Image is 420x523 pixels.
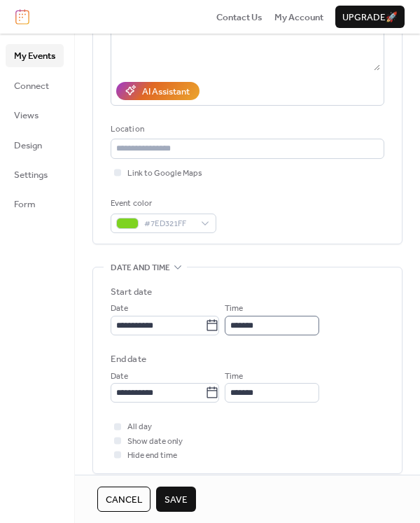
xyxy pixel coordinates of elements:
[6,193,64,215] a: Form
[97,487,150,512] button: Cancel
[111,197,213,211] div: Event color
[127,420,152,434] span: All day
[225,370,243,384] span: Time
[15,9,29,25] img: logo
[6,104,64,126] a: Views
[106,493,142,507] span: Cancel
[156,487,196,512] button: Save
[225,302,243,316] span: Time
[116,82,199,100] button: AI Assistant
[14,79,49,93] span: Connect
[216,10,262,24] a: Contact Us
[127,167,202,181] span: Link to Google Maps
[274,10,323,24] a: My Account
[335,6,405,28] button: Upgrade🚀
[111,123,381,137] div: Location
[111,261,170,275] span: Date and time
[6,44,64,67] a: My Events
[127,435,183,449] span: Show date only
[14,197,36,211] span: Form
[111,302,128,316] span: Date
[14,49,55,63] span: My Events
[111,370,128,384] span: Date
[6,163,64,186] a: Settings
[6,134,64,156] a: Design
[144,217,194,231] span: #7ED321FF
[111,285,152,299] div: Start date
[216,11,262,25] span: Contact Us
[14,139,42,153] span: Design
[142,85,190,99] div: AI Assistant
[14,109,38,123] span: Views
[6,74,64,97] a: Connect
[342,11,398,25] span: Upgrade 🚀
[14,168,48,182] span: Settings
[164,493,188,507] span: Save
[274,11,323,25] span: My Account
[111,352,146,366] div: End date
[127,449,177,463] span: Hide end time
